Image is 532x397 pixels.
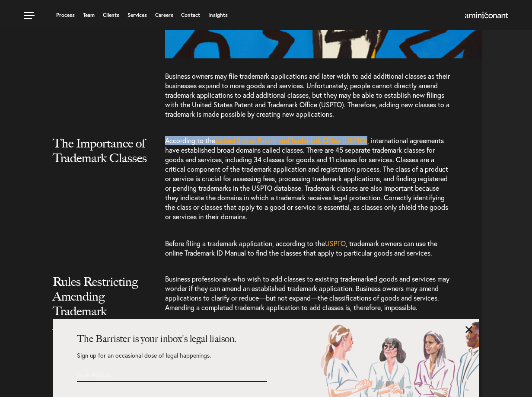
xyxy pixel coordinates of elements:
[53,274,148,350] h2: Rules Restricting Amending Trademark Applications
[165,71,450,118] span: Business owners may file trademark applications and later wish to add additional classes as their...
[165,136,448,221] span: , international agreements have established broad domains called classes. There are 45 separate t...
[215,136,367,145] a: United States Patent and Trademark Office (USPTO)
[155,13,173,18] a: Careers
[53,136,148,182] h2: The Importance of Trademark Classes
[77,352,267,367] p: Sign up for an occasional dose of legal happenings.
[56,13,75,18] a: Process
[181,13,200,18] a: Contact
[127,13,147,18] a: Services
[208,13,228,18] a: Insights
[165,239,437,257] span: , trademark owners can use the online Trademark ID Manual to find the classes that apply to parti...
[165,136,215,145] span: According to the
[165,274,449,312] span: Business professionals who wish to add classes to existing trademarked goods and services may won...
[465,12,508,19] img: Amini & Conant
[77,333,236,345] strong: The Barrister is your inbox's legal liaison.
[103,13,119,18] a: Clients
[465,13,508,19] a: Home
[165,239,325,248] span: Before filing a trademark application, according to the
[83,13,95,18] a: Team
[77,367,220,382] input: Email Address
[325,239,346,248] a: USPTO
